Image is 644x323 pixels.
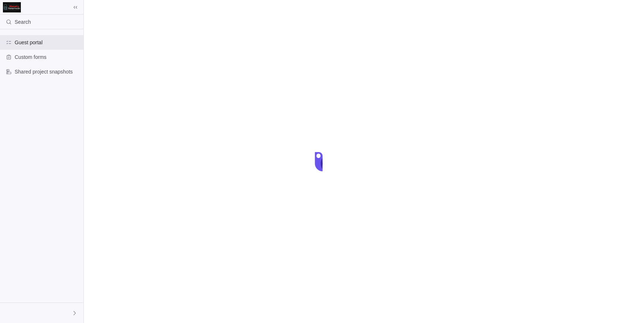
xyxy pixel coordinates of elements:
[15,39,80,46] span: Guest portal
[4,310,13,316] img: Show
[4,309,13,318] div: zzldzld
[15,18,31,26] span: Search
[307,147,337,176] div: loading
[3,2,21,12] img: logo
[15,53,80,61] span: Custom forms
[15,68,80,75] span: Shared project snapshots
